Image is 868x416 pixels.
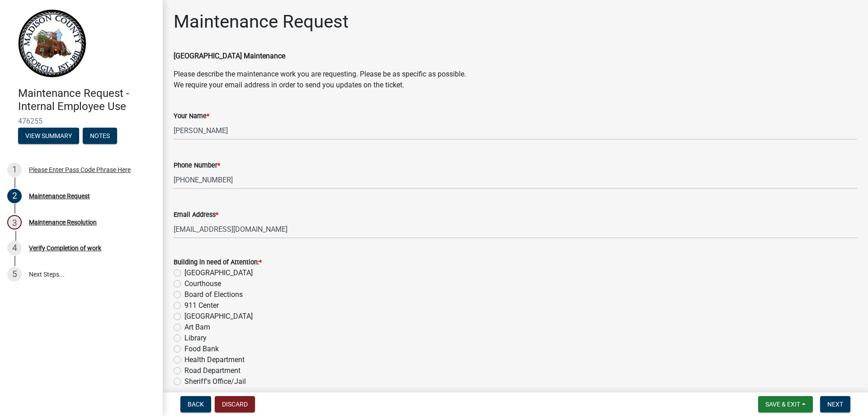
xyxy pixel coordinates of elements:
label: Phone Number [174,163,220,169]
label: Road Department [184,365,241,376]
wm-modal-confirm: Notes [83,133,117,140]
div: Please Enter Pass Code Phrase Here [29,167,131,173]
strong: [GEOGRAPHIC_DATA] Maintenance [174,52,285,60]
label: [GEOGRAPHIC_DATA] [184,311,253,322]
label: Library [184,333,207,344]
label: Email Address [174,212,218,218]
button: Discard [215,396,255,412]
label: 911 Center [184,300,219,311]
span: Save & Exit [765,401,800,408]
p: Please describe the maintenance work you are requesting. Please be as specific as possible. We re... [174,69,857,91]
label: [GEOGRAPHIC_DATA] [184,268,253,278]
div: Maintenance Resolution [29,219,97,225]
label: Food Bank [184,344,219,354]
div: 2 [7,189,22,203]
button: Back [180,396,211,412]
label: Courthouse [184,278,221,289]
label: Art Barn [184,322,210,333]
label: Health Department [184,354,245,365]
label: Investigator Building [184,387,250,398]
label: Board of Elections [184,289,243,300]
h1: Maintenance Request [174,11,349,33]
span: Next [827,401,843,408]
div: Maintenance Request [29,193,90,199]
div: 4 [7,241,22,255]
label: Your Name [174,113,209,120]
button: Save & Exit [758,396,813,412]
span: 476255 [18,117,145,125]
img: Madison County, Georgia [18,10,86,77]
h4: Maintenance Request - Internal Employee Use [18,87,156,113]
div: 1 [7,163,22,177]
div: Verify Completion of work [29,245,101,251]
div: 3 [7,215,22,230]
label: Sheriff's Office/Jail [184,376,246,387]
button: View Summary [18,128,79,144]
button: Notes [83,128,117,144]
wm-modal-confirm: Summary [18,133,79,140]
label: Building in need of Attention: [174,259,262,266]
div: 5 [7,267,22,282]
span: Back [188,401,204,408]
button: Next [820,396,850,412]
